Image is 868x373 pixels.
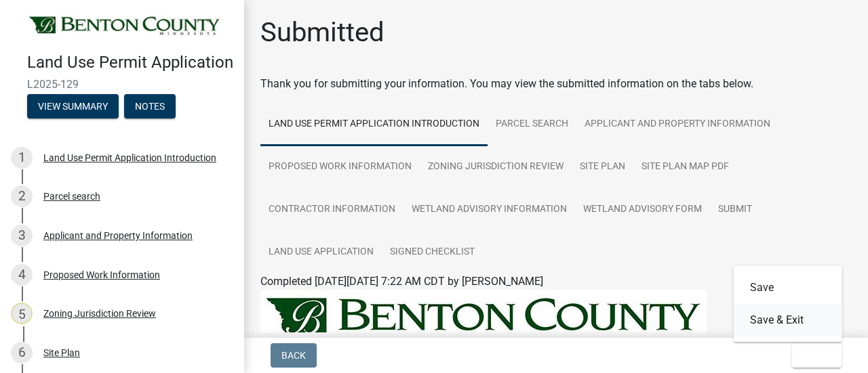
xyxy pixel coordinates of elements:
a: Signed Checklist [382,231,483,274]
div: Applicant and Property Information [43,231,193,240]
button: Save & Exit [734,304,842,336]
div: 6 [11,342,33,364]
span: L2025-129 [27,78,217,91]
div: Proposed Work Information [43,270,160,280]
a: Site Plan Map PDF [633,146,737,189]
wm-modal-confirm: Notes [124,102,176,112]
button: Notes [124,94,176,118]
span: Completed [DATE][DATE] 7:22 AM CDT by [PERSON_NAME] [260,275,543,288]
div: Thank you for submitting your information. You may view the submitted information on the tabs below. [260,76,852,92]
button: Back [271,343,317,368]
button: View Summary [27,94,119,118]
div: 1 [11,147,33,169]
a: Land Use Permit Application Introduction [260,103,488,146]
div: 4 [11,264,33,286]
div: Site Plan [43,348,80,357]
div: 3 [11,225,33,246]
button: Save [734,271,842,304]
a: Proposed Work Information [260,146,420,189]
a: Site Plan [572,146,633,189]
img: Benton County, Minnesota [27,14,222,39]
wm-modal-confirm: Summary [27,102,119,112]
a: Applicant and Property Information [576,103,778,146]
h1: Submitted [260,16,384,49]
h4: Land Use Permit Application [27,53,233,72]
img: BENTON_HEADER_6a8b96a6-b3ba-419c-b71a-ca67a580911a.jfif [260,290,707,348]
span: Exit [803,350,823,361]
div: Parcel search [43,192,100,201]
a: Zoning Jurisdiction Review [420,146,572,189]
a: Submit [710,188,760,232]
div: 2 [11,185,33,207]
span: Back [281,350,306,361]
div: Zoning Jurisdiction Review [43,309,156,318]
a: Wetland Advisory Information [403,188,575,232]
div: Land Use Permit Application Introduction [43,153,216,162]
a: Contractor Information [260,188,403,232]
div: Exit [734,266,842,342]
a: Wetland Advisory Form [575,188,710,232]
button: Exit [792,343,842,368]
a: Land Use Application [260,231,382,274]
div: 5 [11,303,33,324]
a: Parcel search [488,103,576,146]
